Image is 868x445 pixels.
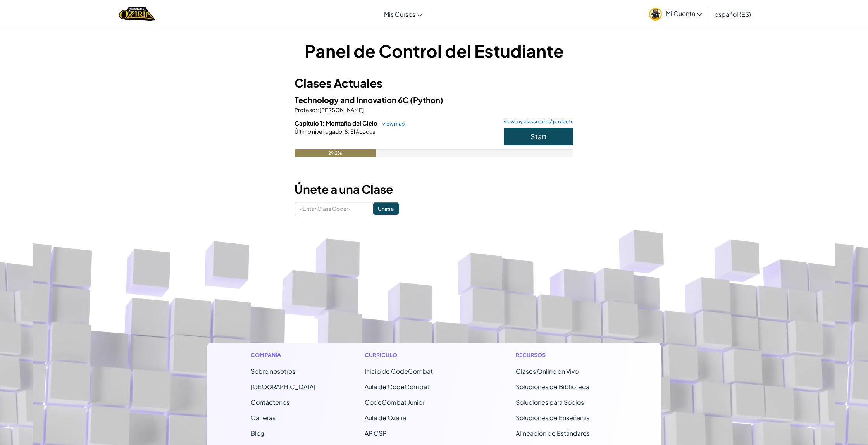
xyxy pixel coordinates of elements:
h1: Recursos [516,351,618,359]
span: Contáctenos [251,398,289,406]
a: Blog [251,429,265,437]
button: Start [504,128,573,145]
span: : [317,106,319,113]
a: Soluciones para Socios [516,398,584,406]
input: <Enter Class Code> [294,202,373,215]
a: Mi Cuenta [645,2,706,26]
img: avatar [649,8,662,21]
a: Aula de CodeCombat [365,383,429,391]
span: Mis Cursos [384,10,415,18]
h1: Currículo [365,351,467,359]
div: 29.2% [294,149,376,157]
a: Clases Online en Vivo [516,367,579,375]
a: Ozaria by CodeCombat logo [119,6,155,22]
h3: Clases Actuales [294,74,573,92]
a: [GEOGRAPHIC_DATA] [251,383,315,391]
a: Soluciones de Biblioteca [516,383,589,391]
h3: Únete a una Clase [294,181,573,198]
a: Mis Cursos [380,3,426,24]
span: Technology and Innovation 6C [294,95,410,105]
span: (Python) [410,95,443,105]
a: Soluciones de Enseñanza [516,414,590,422]
a: view map [379,121,405,127]
span: Profesor [294,106,317,113]
a: Alineación de Estándares [516,429,590,437]
a: Sobre nosotros [251,367,295,375]
span: El Acodus [350,128,375,135]
span: Capítulo 1: Montaña del Cielo [294,119,379,127]
span: Mi Cuenta [666,9,702,17]
span: Start [530,132,547,141]
a: AP CSP [365,429,386,437]
span: : [342,128,344,135]
a: español (ES) [711,3,755,24]
h1: Compañía [251,351,315,359]
a: view my classmates' projects [500,119,573,124]
input: Unirse [373,202,399,215]
span: [PERSON_NAME] [319,106,364,113]
span: español (ES) [715,10,751,18]
span: 8. [344,128,350,135]
a: CodeCombat Junior [365,398,424,406]
span: Último nivel jugado [294,128,342,135]
a: Aula de Ozaria [365,414,406,422]
a: Carreras [251,414,276,422]
img: Home [119,6,155,22]
span: Inicio de CodeCombat [365,367,433,375]
h1: Panel de Control del Estudiante [294,39,573,63]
